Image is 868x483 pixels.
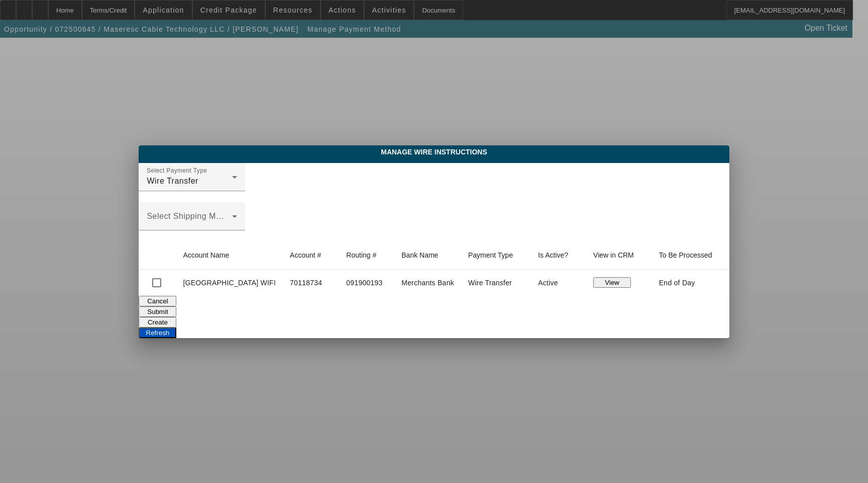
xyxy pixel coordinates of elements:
td: End of Day [651,270,729,296]
td: Wire Transfer [460,270,530,296]
td: [GEOGRAPHIC_DATA] WIFI [175,270,282,296]
div: Account # [290,250,321,261]
div: Account # [290,250,330,261]
button: Refresh [139,328,176,338]
div: Is Active? [538,250,568,261]
div: Bank Name [401,250,452,261]
div: Account Name [183,250,229,261]
div: View in CRM [593,250,643,261]
td: 091900193 [338,270,393,296]
button: Cancel [139,296,176,306]
div: Payment Type [468,250,513,261]
div: Is Active? [538,250,577,261]
button: Create [139,317,176,328]
button: Submit [139,306,176,317]
div: Bank Name [401,250,438,261]
div: View in CRM [593,250,634,261]
div: To Be Processed [659,250,712,261]
div: Routing # [346,250,376,261]
span: Manage Wire Instructions [146,148,721,156]
div: Account Name [183,250,274,261]
mat-label: Select Shipping Method [147,212,237,220]
div: Payment Type [468,250,522,261]
div: Routing # [346,250,385,261]
td: Merchants Bank [393,270,460,296]
td: Active [530,270,585,296]
span: Wire Transfer [147,177,198,185]
div: To Be Processed [659,250,721,261]
mat-label: Select Payment Type [147,167,207,174]
button: View [593,277,631,288]
td: 70118734 [282,270,338,296]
